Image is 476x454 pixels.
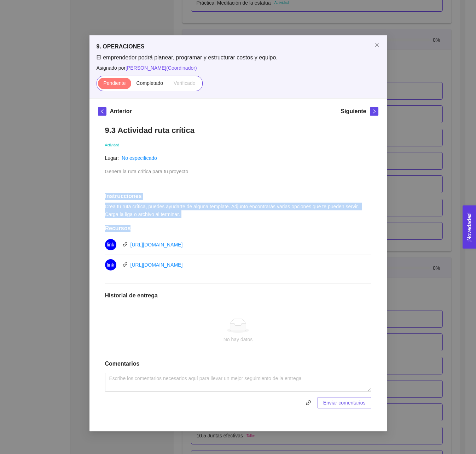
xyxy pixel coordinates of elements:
span: right [370,109,378,114]
span: link [123,262,128,267]
h1: Historial de entrega [105,292,371,299]
span: Enviar comentarios [323,399,366,407]
article: Lugar: [105,154,119,162]
span: link [107,239,114,250]
h1: 9.3 Actividad ruta crítica [105,126,371,135]
h1: Comentarios [105,360,371,367]
span: left [98,109,106,114]
button: left [98,107,106,116]
h5: Anterior [110,107,132,116]
span: Verificado [174,80,195,86]
button: Enviar comentarios [318,397,371,408]
span: Pendiente [103,80,126,86]
span: Completado [137,80,163,86]
h5: Siguiente [341,107,366,116]
span: Asignado por [97,64,380,72]
span: Crea tu ruta crítica, puedes ayudarte de alguna template. Adjunto encontrarás varias opciones que... [105,204,360,217]
a: [URL][DOMAIN_NAME] [130,242,183,248]
div: No hay datos [111,336,366,343]
button: right [370,107,378,116]
span: Actividad [105,143,120,147]
a: [URL][DOMAIN_NAME] [130,262,183,268]
button: Close [367,35,387,55]
h5: 9. OPERACIONES [97,42,380,51]
h1: Recursos [105,225,371,232]
span: [PERSON_NAME] ( Coordinador ) [126,65,197,71]
a: No especificado [122,155,157,161]
button: link [303,397,314,408]
span: close [374,42,380,48]
button: Open Feedback Widget [463,205,476,249]
span: Genera la ruta crítica para tu proyecto [105,169,188,174]
span: link [107,259,114,270]
span: link [303,400,314,406]
h1: Instrucciones [105,193,371,200]
span: link [303,400,314,406]
span: link [123,242,128,247]
span: El emprendedor podrá planear, programar y estructurar costos y equipo. [97,54,380,62]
